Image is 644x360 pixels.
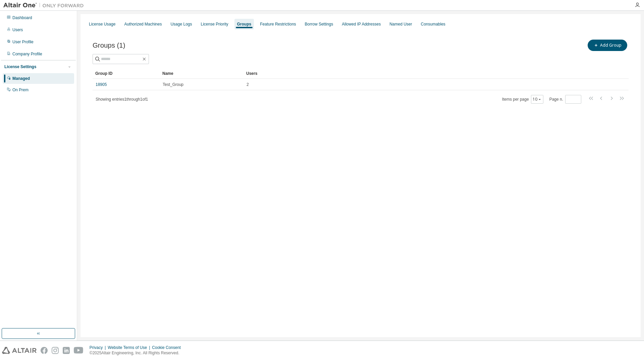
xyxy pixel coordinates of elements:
[108,345,152,350] div: Website Terms of Use
[342,21,381,27] div: Allowed IP Addresses
[305,21,333,27] div: Borrow Settings
[152,345,184,350] div: Cookie Consent
[3,2,87,9] img: Altair One
[93,42,125,49] span: Groups (1)
[2,347,37,354] img: altair_logo.svg
[89,21,115,27] div: License Usage
[163,82,183,87] span: Test_Group
[12,76,30,81] div: Managed
[12,15,32,20] div: Dashboard
[90,350,185,356] p: © 2025 Altair Engineering, Inc. All Rights Reserved.
[247,82,249,87] span: 2
[12,87,29,93] div: On Prem
[201,21,228,27] div: License Priority
[52,347,59,354] img: instagram.svg
[502,95,543,104] span: Items per page
[170,21,192,27] div: Usage Logs
[533,97,542,102] button: 10
[4,64,36,69] div: License Settings
[124,21,162,27] div: Authorized Machines
[63,347,70,354] img: linkedin.svg
[90,345,108,350] div: Privacy
[74,347,84,354] img: youtube.svg
[96,82,107,87] a: 18905
[12,27,23,33] div: Users
[246,68,610,79] div: Users
[421,21,445,27] div: Consumables
[237,21,252,27] div: Groups
[12,51,42,57] div: Company Profile
[12,39,34,45] div: User Profile
[389,21,412,27] div: Named User
[41,347,48,354] img: facebook.svg
[588,40,627,51] button: Add Group
[549,95,581,104] span: Page n.
[162,68,241,79] div: Name
[96,97,148,102] span: Showing entries 1 through 1 of 1
[260,21,296,27] div: Feature Restrictions
[95,68,157,79] div: Group ID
